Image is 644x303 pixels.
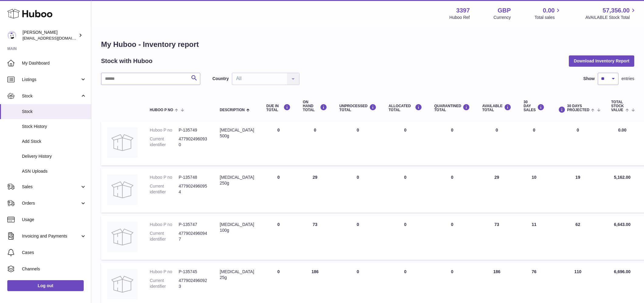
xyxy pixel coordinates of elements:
[383,216,428,260] td: 0
[179,231,208,242] dd: 4779024960947
[339,104,376,112] div: UNPROCESSED Total
[23,36,89,41] span: [EMAIL_ADDRESS][DOMAIN_NAME]
[179,136,208,148] dd: 4779024960930
[389,104,422,112] div: ALLOCATED Total
[614,269,631,274] span: 6,696.00
[614,222,631,227] span: 6,643.00
[150,183,179,195] dt: Current identifier
[476,121,517,165] td: 0
[22,266,86,272] span: Channels
[482,104,511,112] div: AVAILABLE Total
[101,40,634,49] h1: My Huboo - Inventory report
[179,278,208,289] dd: 4779024960923
[22,93,80,99] span: Stock
[333,216,383,260] td: 0
[534,15,562,20] span: Total sales
[618,128,626,132] span: 0.00
[22,184,80,190] span: Sales
[260,216,297,260] td: 0
[297,121,333,165] td: 0
[179,183,208,195] dd: 4779024960954
[22,217,86,223] span: Usage
[494,15,511,20] div: Currency
[297,216,333,260] td: 73
[179,174,208,180] dd: P-135748
[303,100,327,112] div: ON HAND Total
[22,200,80,206] span: Orders
[551,121,605,165] td: 0
[611,100,624,112] span: Total stock value
[451,175,453,180] span: 0
[333,168,383,213] td: 0
[297,168,333,213] td: 29
[517,168,551,213] td: 10
[22,109,86,115] span: Stock
[220,127,254,139] div: [MEDICAL_DATA] 500g
[179,222,208,227] dd: P-135747
[107,174,138,205] img: product image
[22,168,86,174] span: ASN Uploads
[498,6,511,15] strong: GBP
[220,269,254,280] div: [MEDICAL_DATA] 25g
[179,269,208,275] dd: P-135745
[383,168,428,213] td: 0
[22,124,86,129] span: Stock History
[220,222,254,233] div: [MEDICAL_DATA] 100g
[7,31,16,40] img: sales@canchema.com
[150,278,179,289] dt: Current identifier
[107,222,138,252] img: product image
[451,128,453,132] span: 0
[534,6,562,20] a: 0.00 Total sales
[603,6,630,15] span: 57,356.00
[585,6,637,20] a: 57,356.00 AVAILABLE Stock Total
[266,104,291,112] div: DUE IN TOTAL
[551,216,605,260] td: 62
[456,6,470,15] strong: 3397
[517,121,551,165] td: 0
[383,121,428,165] td: 0
[260,121,297,165] td: 0
[22,139,86,144] span: Add Stock
[150,108,173,112] span: Huboo P no
[22,77,80,83] span: Listings
[150,136,179,148] dt: Current identifier
[22,153,86,159] span: Delivery History
[150,174,179,180] dt: Huboo P no
[101,57,152,65] h2: Stock with Huboo
[569,55,634,66] button: Download Inventory Report
[434,104,470,112] div: QUARANTINED Total
[585,15,637,20] span: AVAILABLE Stock Total
[22,233,80,239] span: Invoicing and Payments
[220,108,245,112] span: Description
[7,280,84,291] a: Log out
[567,104,589,112] span: 30 DAYS PROJECTED
[23,30,77,41] div: [PERSON_NAME]
[476,168,517,213] td: 29
[451,222,453,227] span: 0
[621,76,634,82] span: entries
[517,216,551,260] td: 11
[451,269,453,274] span: 0
[476,216,517,260] td: 73
[150,127,179,133] dt: Huboo P no
[107,269,138,299] img: product image
[614,175,631,180] span: 5,162.00
[543,6,555,15] span: 0.00
[260,168,297,213] td: 0
[22,250,86,255] span: Cases
[179,127,208,133] dd: P-135749
[523,100,544,112] div: 30 DAY SALES
[551,168,605,213] td: 19
[220,174,254,186] div: [MEDICAL_DATA] 250g
[22,60,86,66] span: My Dashboard
[450,15,470,20] div: Huboo Ref
[212,76,229,82] label: Country
[583,76,595,82] label: Show
[150,269,179,275] dt: Huboo P no
[150,231,179,242] dt: Current identifier
[107,127,138,158] img: product image
[333,121,383,165] td: 0
[150,222,179,227] dt: Huboo P no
